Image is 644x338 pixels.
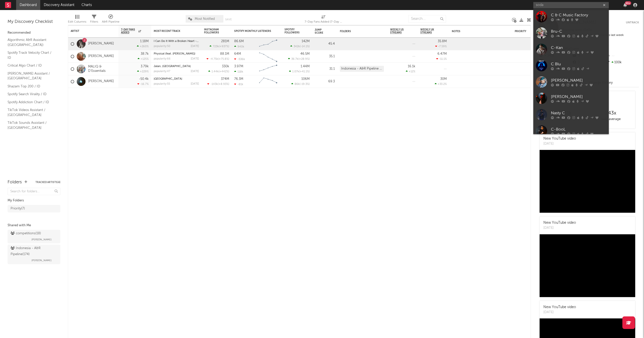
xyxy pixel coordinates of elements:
[31,237,52,243] span: [PERSON_NAME]
[121,28,137,34] span: 7-Day Fans Added
[543,136,576,141] div: New YouTube video
[551,45,606,51] div: C-Kan
[551,110,606,116] div: Nasty C
[234,70,243,73] div: 118k
[315,28,327,34] div: Jump Score
[154,40,199,43] div: I Can Do It With a Broken Heart - Dombresky Remix
[301,65,310,68] div: 1.44M
[8,37,55,47] a: Algorithmic A&R Assistant ([GEOGRAPHIC_DATA])
[210,58,218,61] span: -4.75k
[154,65,191,68] a: Jalan, [GEOGRAPHIC_DATA]
[551,77,606,83] div: [PERSON_NAME]
[221,40,229,43] div: 281M
[452,30,502,33] div: Notes
[219,83,228,86] span: +8.93 %
[301,77,310,81] div: 106M
[35,181,60,184] button: Tracked Artists(4)
[213,45,219,48] span: 723k
[533,25,609,41] a: Bru-C
[204,28,222,34] div: Instagram Followers
[587,116,634,122] div: daily average
[8,30,60,36] div: Recommended
[207,57,229,61] div: ( )
[533,90,609,106] a: [PERSON_NAME]
[154,78,182,80] a: [GEOGRAPHIC_DATA]
[408,65,415,68] div: 16.1k
[8,99,55,105] a: Spotify Addiction Chart / ID
[533,74,609,90] a: [PERSON_NAME]
[154,30,191,33] div: Most Recent Track
[420,28,439,34] span: Weekly UK Streams
[90,13,98,27] div: Filters
[234,65,243,68] div: 3.97M
[551,94,606,100] div: [PERSON_NAME]
[435,82,447,86] div: +33.2 %
[220,52,229,55] div: 88.1M
[291,82,310,86] div: ( )
[191,45,199,48] div: [DATE]
[543,141,576,146] div: [DATE]
[141,65,149,68] div: 3.79k
[533,9,609,25] a: C & C Music Factory
[543,220,576,226] div: New YouTube video
[11,245,56,257] div: Indonesia - A&R Pipeline ( 174 )
[141,52,149,55] div: 38.7k
[533,41,609,58] a: C-Kan
[587,110,634,116] div: 243 x
[285,28,302,34] div: Spotify Followers
[221,77,229,81] div: 374M
[533,2,609,8] input: Search for artists
[71,30,108,33] div: Artist
[137,70,149,73] div: +229 %
[551,12,606,18] div: C & C Music Factory
[299,58,309,61] span: +28.9 %
[154,52,195,55] a: Physical (feat. [PERSON_NAME])
[8,91,55,97] a: Spotify Search Virality / ID
[137,82,149,86] div: -16.7 %
[315,53,335,60] div: 35.1
[440,77,447,81] div: 30M
[222,65,229,68] div: 330k
[234,83,243,86] div: -81k
[438,40,447,43] div: 35.8M
[257,63,279,75] svg: Chart title
[533,58,609,74] a: C Blu
[219,58,228,61] span: +75.8 %
[8,198,60,204] div: My Folders
[305,19,342,25] div: 7-Day Fans Added (7-Day Fans Added)
[257,75,279,88] svg: Chart title
[626,20,639,25] button: Untrack
[11,231,41,237] div: competitions ( 18 )
[90,19,98,25] div: Filters
[234,58,245,61] div: -536k
[8,179,22,185] div: Folders
[195,17,215,21] span: Most Notified
[315,66,335,72] div: 31.1
[302,40,310,43] div: 142M
[191,58,199,60] div: [DATE]
[88,42,114,46] a: [PERSON_NAME]
[305,13,342,27] div: 7-Day Fans Added (7-Day Fans Added)
[340,66,384,72] div: Indonesia - A&R Pipeline (174)
[234,77,243,81] div: 76.3M
[154,78,199,80] div: Hampstead
[551,61,606,67] div: C Blu
[8,120,55,130] a: TikTok Sounds Assistant / [GEOGRAPHIC_DATA]
[543,305,576,310] div: New YouTube video
[154,83,170,85] div: popularity: 55
[8,84,55,89] a: Shazam Top 200 / ID
[154,65,199,68] div: Jalan, Pulang
[139,77,149,81] div: -50.4k
[8,188,60,195] input: Search for folders...
[88,65,116,73] a: MALIQ & D'Essentials
[225,18,232,21] button: Save
[68,13,86,27] div: Edit Columns
[551,126,606,132] div: C-BooL
[315,79,335,85] div: 69.3
[154,70,170,73] div: popularity: 47
[8,245,60,264] a: Indonesia - A&R Pipeline(174)[PERSON_NAME]
[435,45,447,48] div: -7.59 %
[234,45,244,48] div: 940k
[257,50,279,63] svg: Chart title
[234,52,241,55] div: 64M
